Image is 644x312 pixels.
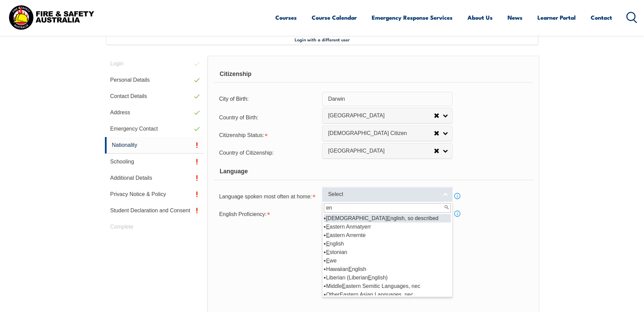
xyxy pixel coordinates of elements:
li: stonian [324,248,451,256]
span: [DEMOGRAPHIC_DATA] Citizen [328,130,434,137]
li: astern Arrernte [324,231,451,239]
a: Course Calendar [312,8,357,26]
a: Emergency Response Services [372,8,453,26]
a: Personal Details [105,72,204,88]
div: Citizenship [214,66,533,83]
a: Address [105,104,204,121]
span: Country of Birth: [219,115,258,120]
div: City of Birth: [214,93,322,105]
span: Country of Citizenship: [219,150,274,156]
a: Emergency Contact [105,121,204,137]
em: E [368,275,372,280]
span: English Proficiency: [219,211,266,217]
li: Liberian (Liberian nglish) [324,273,451,282]
a: News [508,8,522,26]
div: Citizenship Status is required. [214,128,322,141]
a: Student Declaration and Consent [105,202,204,219]
span: Select [328,191,438,198]
span: [GEOGRAPHIC_DATA] [328,148,434,155]
li: we [324,256,451,265]
em: E [326,258,330,264]
li: Hawaiian nglish [324,265,451,273]
em: E [326,241,330,247]
span: Login with a different user [295,37,350,42]
em: E [326,232,330,238]
a: Contact [591,8,612,26]
a: Courses [275,8,297,26]
em: E [348,266,352,272]
em: E [387,215,390,221]
a: Nationality [105,137,204,154]
a: Additional Details [105,170,204,186]
li: astern Anmatyerr [324,222,451,231]
li: nglish [324,239,451,248]
span: Citizenship Status: [219,132,264,138]
div: Language spoken most often at home is required. [214,189,322,203]
em: E [326,249,330,255]
em: E [342,283,346,289]
a: Info [453,209,462,218]
em: E [339,292,343,297]
div: Language [214,163,533,180]
em: E [326,224,330,230]
a: Info [453,191,462,201]
span: Language spoken most often at home: [219,194,312,199]
a: Learner Portal [537,8,576,26]
li: Other astern Asian Languages, nec [324,290,451,299]
div: English Proficiency is required. [214,207,322,220]
li: Middle astern Semitic Languages, nec [324,282,451,290]
a: Privacy Notice & Policy [105,186,204,202]
a: Contact Details [105,88,204,104]
span: [GEOGRAPHIC_DATA] [328,112,434,119]
li: [DEMOGRAPHIC_DATA] nglish, so described [324,214,451,222]
a: About Us [467,8,493,26]
a: Schooling [105,154,204,170]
